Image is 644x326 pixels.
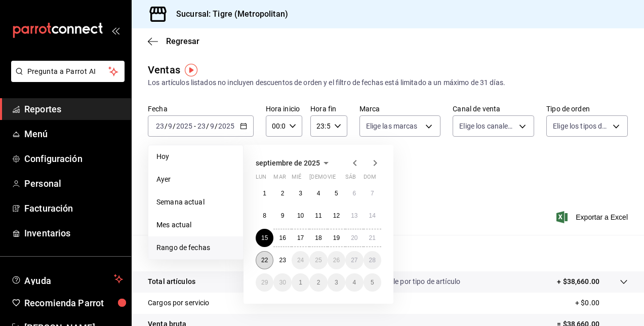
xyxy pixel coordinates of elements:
button: 29 de septiembre de 2025 [256,273,273,292]
p: Total artículos [148,276,195,287]
abbr: 25 de septiembre de 2025 [315,257,321,264]
abbr: 20 de septiembre de 2025 [351,234,357,241]
span: Facturación [24,201,123,215]
button: 1 de octubre de 2025 [292,273,309,292]
button: 3 de octubre de 2025 [328,273,345,292]
button: 7 de septiembre de 2025 [364,184,381,202]
abbr: 23 de septiembre de 2025 [279,257,286,264]
h3: Sucursal: Tigre (Metropolitan) [168,8,288,20]
button: 19 de septiembre de 2025 [328,229,345,247]
abbr: 1 de octubre de 2025 [299,279,302,286]
button: 11 de septiembre de 2025 [309,207,327,225]
button: Exportar a Excel [558,211,628,223]
button: 1 de septiembre de 2025 [256,184,273,202]
button: 28 de septiembre de 2025 [364,251,381,269]
button: 9 de septiembre de 2025 [273,207,291,225]
span: / [173,122,176,130]
button: 16 de septiembre de 2025 [273,229,291,247]
button: 8 de septiembre de 2025 [256,207,273,225]
abbr: 2 de octubre de 2025 [317,279,320,286]
button: Pregunta a Parrot AI [11,61,125,82]
abbr: martes [273,174,286,184]
span: Mes actual [156,220,235,230]
span: Elige los tipos de orden [553,121,609,131]
button: 23 de septiembre de 2025 [273,251,291,269]
abbr: miércoles [292,174,301,184]
abbr: 27 de septiembre de 2025 [351,257,357,264]
abbr: 18 de septiembre de 2025 [315,234,321,241]
button: 22 de septiembre de 2025 [256,251,273,269]
abbr: 10 de septiembre de 2025 [297,212,304,219]
button: 14 de septiembre de 2025 [364,207,381,225]
abbr: 19 de septiembre de 2025 [333,234,340,241]
label: Marca [359,105,441,112]
button: 27 de septiembre de 2025 [345,251,363,269]
span: Ayer [156,174,235,185]
input: -- [210,122,215,130]
input: -- [168,122,173,130]
input: -- [197,122,206,130]
span: Pregunta a Parrot AI [27,66,109,77]
abbr: 6 de septiembre de 2025 [352,190,356,197]
span: Semana actual [156,197,235,208]
abbr: jueves [309,174,369,184]
button: 13 de septiembre de 2025 [345,207,363,225]
abbr: 1 de septiembre de 2025 [263,190,266,197]
button: 26 de septiembre de 2025 [328,251,345,269]
button: 15 de septiembre de 2025 [256,229,273,247]
button: 5 de octubre de 2025 [364,273,381,292]
button: 6 de septiembre de 2025 [345,184,363,202]
span: septiembre de 2025 [256,159,320,167]
label: Canal de venta [453,105,534,112]
label: Tipo de orden [546,105,628,112]
span: / [165,122,168,130]
abbr: 13 de septiembre de 2025 [351,212,357,219]
span: Personal [24,177,123,190]
span: Rango de fechas [156,242,235,253]
span: Menú [24,127,123,141]
button: 4 de septiembre de 2025 [309,184,327,202]
abbr: 5 de octubre de 2025 [371,279,374,286]
img: Tooltip marker [185,64,197,76]
a: Pregunta a Parrot AI [7,73,125,84]
abbr: 5 de septiembre de 2025 [335,190,338,197]
button: 2 de septiembre de 2025 [273,184,291,202]
p: + $38,660.00 [557,276,599,287]
button: 10 de septiembre de 2025 [292,207,309,225]
button: 30 de septiembre de 2025 [273,273,291,292]
span: / [215,122,218,130]
abbr: 15 de septiembre de 2025 [261,234,268,241]
abbr: 4 de octubre de 2025 [352,279,356,286]
abbr: 29 de septiembre de 2025 [261,279,268,286]
button: open_drawer_menu [111,26,119,34]
abbr: 7 de septiembre de 2025 [371,190,374,197]
button: 21 de septiembre de 2025 [364,229,381,247]
abbr: 12 de septiembre de 2025 [333,212,340,219]
label: Hora fin [310,105,347,112]
button: 17 de septiembre de 2025 [292,229,309,247]
span: - [194,122,196,130]
abbr: lunes [256,174,266,184]
input: ---- [218,122,235,130]
span: / [206,122,209,130]
abbr: 11 de septiembre de 2025 [315,212,321,219]
input: -- [155,122,165,130]
span: Regresar [166,36,199,46]
abbr: 30 de septiembre de 2025 [279,279,286,286]
span: Hoy [156,151,235,162]
button: Regresar [148,36,199,46]
abbr: 26 de septiembre de 2025 [333,257,340,264]
button: 25 de septiembre de 2025 [309,251,327,269]
p: Cargos por servicio [148,298,210,308]
div: Los artículos listados no incluyen descuentos de orden y el filtro de fechas está limitado a un m... [148,77,628,88]
abbr: 3 de septiembre de 2025 [299,190,302,197]
abbr: 22 de septiembre de 2025 [261,257,268,264]
button: 18 de septiembre de 2025 [309,229,327,247]
abbr: viernes [328,174,336,184]
abbr: 14 de septiembre de 2025 [369,212,376,219]
button: 12 de septiembre de 2025 [328,207,345,225]
abbr: 24 de septiembre de 2025 [297,257,304,264]
span: Configuración [24,152,123,166]
p: + $0.00 [575,298,628,308]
